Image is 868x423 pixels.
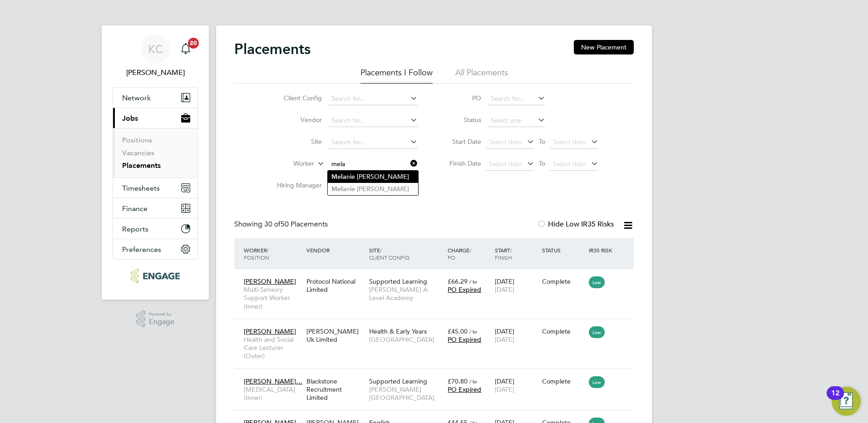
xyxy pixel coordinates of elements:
div: 12 [831,393,839,405]
div: Complete [542,277,585,285]
button: Finance [113,198,197,218]
span: [DATE] [495,385,514,393]
button: New Placement [574,40,634,54]
span: PO Expired [448,285,481,294]
a: Powered byEngage [136,310,175,328]
button: Network [113,88,197,108]
span: Multi-Sensory Support Worker (Inner) [244,285,302,310]
span: 30 of [264,220,281,229]
span: Engage [149,318,174,326]
span: Select date [553,160,586,168]
span: / hr [469,328,477,335]
span: Network [122,93,151,102]
h2: Placements [234,40,311,58]
span: PO Expired [448,335,481,344]
span: [PERSON_NAME] [244,277,296,285]
span: Supported Learning [369,277,427,285]
input: Select one [488,114,545,127]
label: Hiring Manager [270,181,322,189]
a: Vacancies [122,148,154,157]
label: Worker [262,159,314,168]
label: PO [440,94,481,102]
div: Charge [445,242,493,266]
span: / Finish [495,246,512,261]
label: Client Config [270,94,322,102]
span: To [536,136,548,148]
span: Low [589,376,605,388]
div: Showing [234,220,330,229]
button: Open Resource Center, 12 new notifications [832,387,861,416]
span: To [536,157,548,169]
div: Start [493,242,540,266]
a: Positions [122,136,152,144]
label: Vendor [270,116,322,124]
input: Search for... [488,93,545,105]
button: Reports [113,219,197,239]
input: Search for... [328,136,418,149]
span: £45.00 [448,327,468,335]
a: 20 [177,34,195,64]
span: [MEDICAL_DATA] (Inner) [244,385,302,402]
span: 20 [188,38,199,49]
li: nie [PERSON_NAME] [328,171,418,183]
span: 50 Placements [264,220,328,229]
span: Health & Early Years [369,327,427,335]
label: Status [440,116,481,124]
label: Hide Low IR35 Risks [537,220,614,229]
nav: Main navigation [102,25,209,300]
a: Go to home page [113,269,198,283]
a: [PERSON_NAME]Health and Social Care Lecturer (Outer)[PERSON_NAME] Uk LimitedHealth & Early Years[... [242,322,634,330]
div: [DATE] [493,323,540,348]
span: Timesheets [122,184,160,192]
span: / Client Config [369,246,409,261]
div: IR35 Risk [587,242,618,258]
span: / Position [244,246,269,261]
a: [PERSON_NAME]Multi-Sensory Support Worker (Inner)Protocol National LimitedSupported Learning[PERS... [242,272,634,280]
label: Finish Date [440,159,481,167]
span: Kerry Cattle [113,67,198,78]
span: Low [589,276,605,288]
li: All Placements [455,67,508,84]
div: Worker [242,242,304,266]
span: [PERSON_NAME][GEOGRAPHIC_DATA] [369,385,443,402]
span: [DATE] [495,285,514,294]
a: KC[PERSON_NAME] [113,34,198,78]
div: [DATE] [493,373,540,398]
div: Site [367,242,445,266]
img: ncclondon-logo-retina.png [131,269,179,283]
span: [PERSON_NAME] A Level Academy [369,285,443,302]
b: Mela [331,173,346,181]
span: £66.29 [448,277,468,285]
div: Vendor [304,242,367,258]
span: £70.80 [448,377,468,385]
span: Preferences [122,245,161,254]
b: Mela [331,185,346,193]
span: [PERSON_NAME] [244,327,296,335]
span: Select date [553,138,586,146]
span: [PERSON_NAME]… [244,377,302,385]
span: Health and Social Care Lecturer (Outer) [244,335,302,360]
div: Status [540,242,587,258]
input: Search for... [328,158,418,171]
span: / hr [469,378,477,385]
label: Start Date [440,138,481,146]
span: Reports [122,225,148,233]
li: nie [PERSON_NAME] [328,183,418,195]
span: Supported Learning [369,377,427,385]
span: Finance [122,204,148,213]
span: Select date [489,138,522,146]
li: Placements I Follow [360,67,433,84]
span: / hr [469,278,477,285]
button: Timesheets [113,178,197,198]
span: Low [589,326,605,338]
span: PO Expired [448,385,481,393]
div: [PERSON_NAME] Uk Limited [304,323,367,348]
span: Powered by [149,310,174,318]
span: [GEOGRAPHIC_DATA] [369,335,443,344]
div: Protocol National Limited [304,273,367,298]
button: Jobs [113,108,197,128]
div: [DATE] [493,273,540,298]
label: Site [270,138,322,146]
span: [DATE] [495,335,514,344]
div: Complete [542,327,585,335]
